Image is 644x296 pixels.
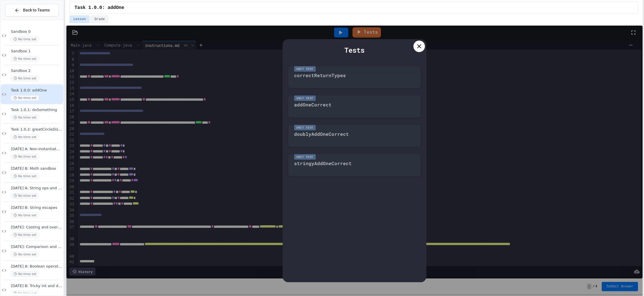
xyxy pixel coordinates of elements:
span: [DATE] B: Tricky int and double storage [11,284,62,289]
span: Back to Teams [23,7,50,13]
span: [DATE] B: String escapes [11,205,62,210]
span: No time set [11,154,39,159]
span: No time set [11,232,39,238]
div: Tests [288,45,421,55]
span: No time set [11,76,39,81]
span: No time set [11,252,39,257]
span: [DATE] A: Non-instantiated classes [11,147,62,152]
span: No time set [11,271,39,277]
span: [DATE] A: String ops and Capital-M Math [11,186,62,191]
button: Back to Teams [5,4,59,16]
button: Lesson [70,16,89,23]
span: [DATE]: Casting and overflow [11,225,62,230]
span: Sandbox 2 [11,68,62,73]
span: Sandbox 1 [11,49,62,54]
span: [DATE] B: Moth sandbox [11,166,62,171]
span: Task 1.0.0: addOne [11,88,62,93]
span: No time set [11,56,39,62]
span: Task 1.0.1: doSomething [11,108,62,112]
span: Task 1.0.2: greatCircleDistance [11,127,62,132]
span: No time set [11,193,39,198]
span: Sandbox 0 [11,29,62,34]
span: [DATE] A: Boolean operators [11,264,62,269]
span: No time set [11,134,39,140]
span: No time set [11,173,39,179]
span: No time set [11,115,39,120]
span: No time set [11,37,39,42]
span: No time set [11,95,39,101]
button: Grade [91,16,108,23]
span: No time set [11,213,39,218]
span: Task 1.0.0: addOne [74,4,124,11]
span: [DATE]: Comparison and (non)equality operators [11,245,62,249]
